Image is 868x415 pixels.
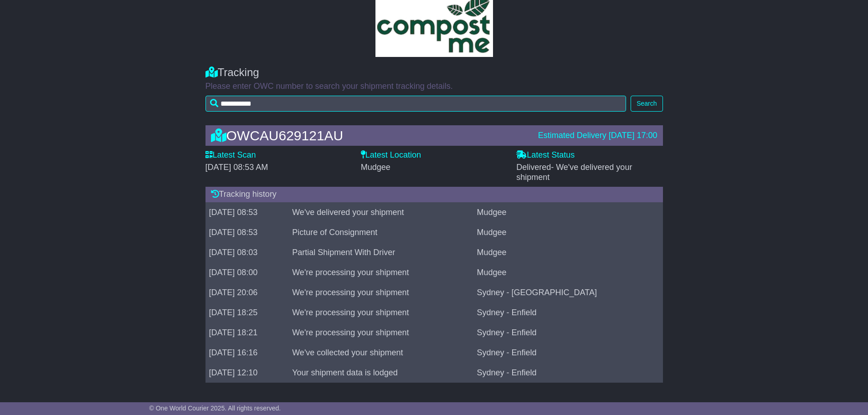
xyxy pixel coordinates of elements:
td: Partial Shipment With Driver [288,242,473,262]
label: Latest Status [516,150,575,160]
td: Sydney - Enfield [473,302,663,323]
div: OWCAU629121AU [206,128,534,143]
td: Mudgee [473,242,663,262]
label: Latest Location [361,150,421,160]
td: Sydney - [GEOGRAPHIC_DATA] [473,282,663,302]
td: We've delivered your shipment [288,202,473,222]
span: Delivered [516,163,632,182]
td: [DATE] 08:53 [205,202,289,222]
td: We're processing your shipment [288,262,473,282]
div: Tracking [205,66,663,79]
span: [DATE] 08:53 AM [205,163,268,172]
td: We've collected your shipment [288,343,473,363]
td: We're processing your shipment [288,282,473,302]
td: [DATE] 16:16 [205,343,289,363]
td: [DATE] 08:53 [205,222,289,242]
td: [DATE] 08:03 [205,242,289,262]
td: [DATE] 12:10 [205,363,289,383]
button: Search [631,96,663,112]
span: © One World Courier 2025. All rights reserved. [149,405,281,412]
td: Sydney - Enfield [473,343,663,363]
td: Mudgee [473,222,663,242]
td: Mudgee [473,262,663,282]
td: Your shipment data is lodged [288,363,473,383]
div: Estimated Delivery [DATE] 17:00 [538,131,657,141]
span: Mudgee [361,163,390,172]
p: Please enter OWC number to search your shipment tracking details. [205,82,663,92]
span: - We've delivered your shipment [516,163,632,182]
td: [DATE] 18:21 [205,323,289,343]
td: We're processing your shipment [288,323,473,343]
td: Picture of Consignment [288,222,473,242]
td: Mudgee [473,202,663,222]
div: Tracking history [205,187,663,202]
label: Latest Scan [205,150,256,160]
td: Sydney - Enfield [473,323,663,343]
td: [DATE] 08:00 [205,262,289,282]
td: [DATE] 18:25 [205,302,289,323]
td: We're processing your shipment [288,302,473,323]
td: Sydney - Enfield [473,363,663,383]
td: [DATE] 20:06 [205,282,289,302]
